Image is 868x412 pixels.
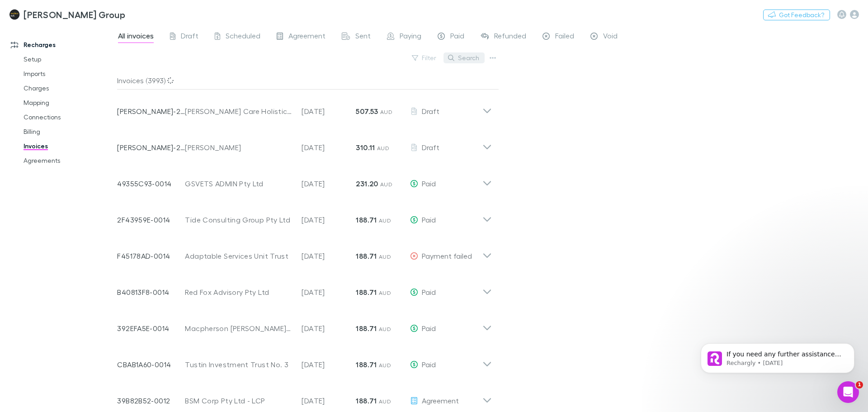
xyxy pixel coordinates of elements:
[185,395,292,406] div: BSM Corp Pty Ltd - LCP
[356,360,377,369] strong: 188.71
[117,178,185,189] p: 49355C93-0014
[302,359,356,370] p: [DATE]
[356,107,378,116] strong: 507.53
[356,179,378,188] strong: 231.20
[422,396,459,405] span: Agreement
[117,142,185,153] p: [PERSON_NAME]-2896
[422,360,436,369] span: Paid
[443,52,485,63] button: Search
[355,31,371,43] span: Sent
[380,181,392,188] span: AUD
[14,52,122,66] a: Setup
[356,288,377,297] strong: 188.71
[185,287,292,298] div: Red Fox Advisory Pty Ltd
[837,381,859,403] iframe: Intercom live chat
[110,270,499,307] div: B40813F8-0014Red Fox Advisory Pty Ltd[DATE]188.71 AUDPaid
[110,162,499,198] div: 49355C93-0014GSVETS ADMIN Pty Ltd[DATE]231.20 AUDPaid
[494,31,526,43] span: Refunded
[117,214,185,225] p: 2F43959E-0014
[14,66,122,81] a: Imports
[302,395,356,406] p: [DATE]
[117,106,185,117] p: [PERSON_NAME]-2895
[2,38,122,52] a: Recharges
[181,31,198,43] span: Draft
[555,31,574,43] span: Failed
[110,343,499,379] div: CBAB1A60-0014Tustin Investment Trust No. 3[DATE]188.71 AUDPaid
[4,4,131,25] a: [PERSON_NAME] Group
[379,253,391,260] span: AUD
[379,289,391,296] span: AUD
[407,52,442,63] button: Filter
[14,124,122,139] a: Billing
[356,324,377,333] strong: 188.71
[14,153,122,168] a: Agreements
[185,214,292,225] div: Tide Consulting Group Pty Ltd
[302,142,356,153] p: [DATE]
[356,251,377,260] strong: 188.71
[302,323,356,334] p: [DATE]
[288,31,325,43] span: Agreement
[110,234,499,270] div: F45178AD-0014Adaptable Services Unit Trust[DATE]188.71 AUDPayment failed
[422,107,439,115] span: Draft
[110,198,499,234] div: 2F43959E-0014Tide Consulting Group Pty Ltd[DATE]188.71 AUDPaid
[117,323,185,334] p: 392EFA5E-0014
[117,287,185,298] p: B40813F8-0014
[185,359,292,370] div: Tustin Investment Trust No. 3
[110,126,499,162] div: [PERSON_NAME]-2896[PERSON_NAME][DATE]310.11 AUDDraft
[856,381,863,388] span: 1
[185,106,292,117] div: [PERSON_NAME] Care Holistic Health Services Limited
[356,215,377,224] strong: 188.71
[302,287,356,298] p: [DATE]
[302,178,356,189] p: [DATE]
[185,142,292,153] div: [PERSON_NAME]
[226,31,260,43] span: Scheduled
[9,9,20,20] img: Walker Hill Group's Logo
[24,9,125,20] h3: [PERSON_NAME] Group
[117,359,185,370] p: CBAB1A60-0014
[302,106,356,117] p: [DATE]
[422,179,436,188] span: Paid
[379,217,391,224] span: AUD
[118,31,154,43] span: All invoices
[302,214,356,225] p: [DATE]
[185,178,292,189] div: GSVETS ADMIN Pty Ltd
[14,139,122,153] a: Invoices
[377,145,389,152] span: AUD
[422,251,472,260] span: Payment failed
[185,323,292,334] div: Macpherson [PERSON_NAME] Pty Ltd
[603,31,618,43] span: Void
[110,90,499,126] div: [PERSON_NAME]-2895[PERSON_NAME] Care Holistic Health Services Limited[DATE]507.53 AUDDraft
[687,324,868,388] iframe: Intercom notifications message
[380,109,392,115] span: AUD
[763,9,830,20] button: Got Feedback?
[14,95,122,110] a: Mapping
[422,324,436,332] span: Paid
[379,398,391,405] span: AUD
[356,396,377,405] strong: 188.71
[422,143,439,152] span: Draft
[379,326,391,332] span: AUD
[422,215,436,224] span: Paid
[356,143,375,152] strong: 310.11
[450,31,464,43] span: Paid
[422,288,436,296] span: Paid
[302,251,356,261] p: [DATE]
[117,251,185,261] p: F45178AD-0014
[14,110,122,124] a: Connections
[185,251,292,261] div: Adaptable Services Unit Trust
[379,362,391,369] span: AUD
[400,31,421,43] span: Paying
[14,81,122,95] a: Charges
[110,307,499,343] div: 392EFA5E-0014Macpherson [PERSON_NAME] Pty Ltd[DATE]188.71 AUDPaid
[117,395,185,406] p: 39B82B52-0012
